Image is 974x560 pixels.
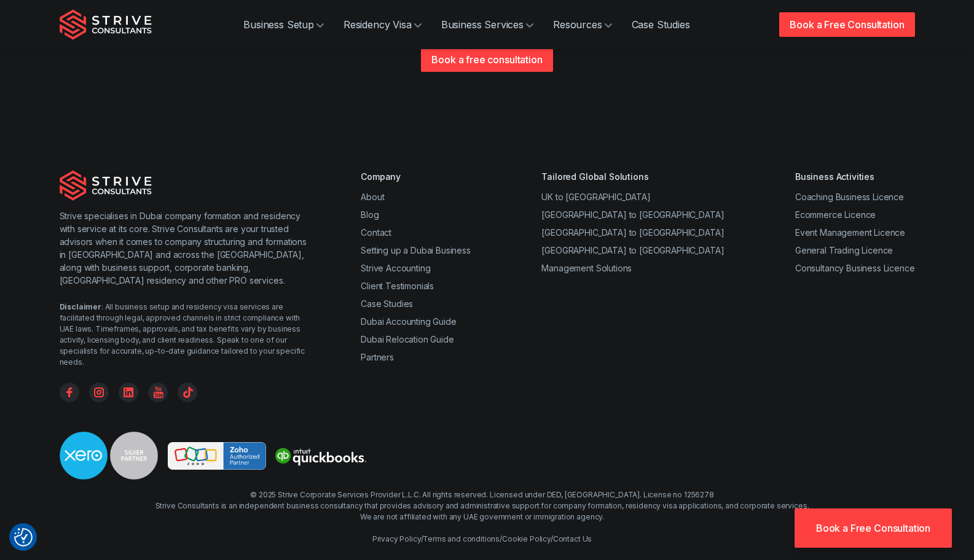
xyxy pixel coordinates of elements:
a: Partners [361,352,394,362]
a: Dubai Relocation Guide [361,334,454,344]
a: Dubai Accounting Guide [361,316,456,327]
div: Tailored Global Solutions [541,170,724,183]
a: TikTok [178,383,197,402]
a: Ecommerce Licence [795,209,876,220]
a: Linkedin [119,383,138,402]
a: General Trading Licence [795,245,893,255]
a: Book a free consultation [421,47,552,72]
a: Contact Us [553,534,592,543]
a: Setting up a Dubai Business [361,245,471,255]
a: [GEOGRAPHIC_DATA] to [GEOGRAPHIC_DATA] [541,227,724,238]
img: Strive Consultants [60,170,152,201]
img: Strive is a Xero Silver Partner [60,432,158,480]
a: Privacy Policy [372,534,421,543]
a: Business Setup [234,12,334,37]
a: Resources [543,12,622,37]
a: UK to [GEOGRAPHIC_DATA] [541,192,650,202]
a: Client Testimonials [361,281,434,291]
a: Consultancy Business Licence [795,263,915,273]
img: Strive Consultants [60,9,152,40]
div: © 2025 Strive Corporate Services Provider L.L.C. All rights reserved. Licensed under DED, [GEOGRA... [155,489,809,545]
a: Instagram [89,383,109,402]
img: Revisit consent button [14,528,33,546]
a: YouTube [148,383,168,402]
a: Blog [361,209,379,220]
a: Case Studies [361,298,413,309]
strong: Disclaimer [60,302,101,311]
div: Company [361,170,471,183]
a: Residency Visa [334,12,431,37]
a: Terms and conditions [423,534,500,543]
img: Strive is a quickbooks Partner [271,442,369,469]
a: Contact [361,227,391,238]
a: [GEOGRAPHIC_DATA] to [GEOGRAPHIC_DATA] [541,245,724,255]
a: Management Solutions [541,263,632,273]
a: Book a Free Consultation [779,12,914,37]
a: Case Studies [622,12,700,37]
div: Business Activities [795,170,915,183]
button: Consent Preferences [14,528,33,546]
a: Event Management Licence [795,227,905,238]
p: Strive specialises in Dubai company formation and residency with service at its core. Strive Cons... [60,209,312,287]
div: : All business setup and residency visa services are facilitated through legal, approved channels... [60,301,312,368]
a: About [361,192,384,202]
a: [GEOGRAPHIC_DATA] to [GEOGRAPHIC_DATA] [541,209,724,220]
a: Strive Accounting [361,263,430,273]
a: Cookie Policy [502,534,551,543]
img: Strive is a Zoho Partner [168,442,266,470]
a: Business Services [431,12,543,37]
a: Facebook [60,383,79,402]
a: Coaching Business Licence [795,192,904,202]
a: Book a Free Consultation [795,508,952,548]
